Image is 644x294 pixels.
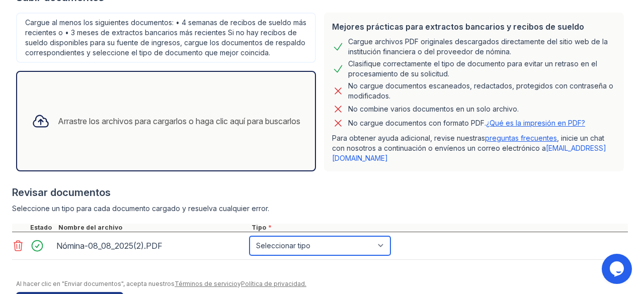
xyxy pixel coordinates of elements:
font: Tipo [252,224,266,231]
font: Estado [30,224,52,231]
font: Clasifique correctamente el tipo de documento para evitar un retraso en el procesamiento de su so... [348,59,597,78]
a: Términos de servicio [175,280,237,287]
font: Mejores prácticas para extractos bancarios y recibos de sueldo [332,22,584,32]
font: No combine varios documentos en un solo archivo. [348,105,519,113]
font: Nómina-08_08_2025(2).PDF [56,241,163,251]
a: [EMAIL_ADDRESS][DOMAIN_NAME] [332,144,606,162]
font: Seleccione un tipo para cada documento cargado y resuelva cualquier error. [12,204,269,213]
font: Cargue al menos los siguientes documentos: • 4 semanas de recibos de sueldo más recientes o • 3 m... [25,18,308,57]
iframe: widget de chat [602,254,634,284]
a: ¿Qué es la impresión en PDF? [486,119,585,127]
font: Arrastre los archivos para cargarlos o haga clic aquí para buscarlos [58,116,300,126]
font: Cargue archivos PDF originales descargados directamente del sitio web de la institución financier... [348,37,608,56]
a: Política de privacidad. [241,280,306,287]
font: Nombre del archivo [58,224,122,231]
font: No cargue documentos con formato PDF. [348,119,486,127]
font: y [237,280,241,287]
font: Al hacer clic en "Enviar documentos", acepta nuestros [16,280,175,287]
font: No cargue documentos escaneados, redactados, protegidos con contraseña o modificados. [348,81,613,100]
a: preguntas frecuentes [485,134,557,142]
font: Para obtener ayuda adicional, revise nuestras [332,134,485,142]
font: , inicie un chat con nosotros a continuación o envíenos un correo electrónico a [332,134,604,152]
font: Revisar documentos [12,186,111,199]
